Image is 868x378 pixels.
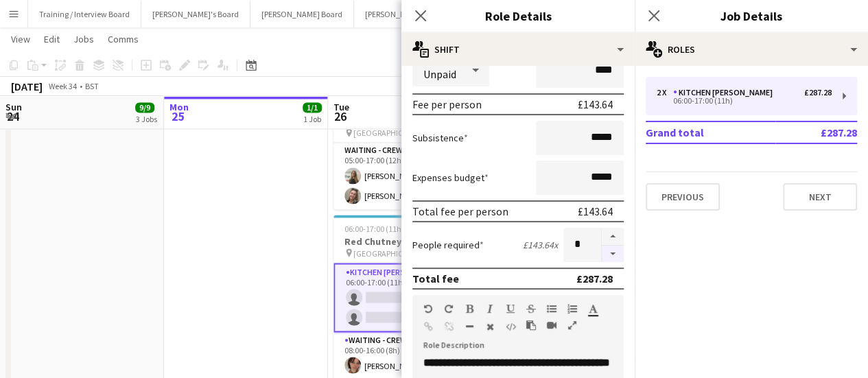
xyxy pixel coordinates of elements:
[412,239,484,251] label: People required
[333,235,487,247] h3: Red Chutney@Pinewood
[333,143,487,209] app-card-role: Waiting - Crew Catering2/205:00-17:00 (12h)[PERSON_NAME][PERSON_NAME]
[567,320,577,331] button: Fullscreen
[11,33,30,45] span: View
[465,303,474,314] button: Bold
[506,303,515,314] button: Underline
[635,33,868,66] div: Roles
[485,321,495,332] button: Clear Formatting
[412,172,489,184] label: Expenses budget
[250,1,354,27] button: [PERSON_NAME] Board
[353,128,429,138] span: [GEOGRAPHIC_DATA]
[303,114,321,124] div: 1 Job
[506,321,515,332] button: HTML Code
[646,121,775,143] td: Grand total
[11,80,43,93] div: [DATE]
[136,114,157,124] div: 3 Jobs
[401,7,635,25] h3: Role Details
[602,246,624,263] button: Decrease
[804,88,832,97] div: £287.28
[602,228,624,246] button: Increase
[141,1,250,27] button: [PERSON_NAME]'s Board
[646,183,720,211] button: Previous
[353,248,429,258] span: [GEOGRAPHIC_DATA]
[102,30,144,48] a: Comms
[44,33,60,45] span: Edit
[523,239,558,251] div: £143.64 x
[657,88,673,97] div: 2 x
[73,33,94,45] span: Jobs
[333,263,487,332] app-card-role: Kitchen [PERSON_NAME]22A0/206:00-17:00 (11h)
[412,97,482,111] div: Fee per person
[657,97,832,104] div: 06:00-17:00 (11h)
[635,7,868,25] h3: Job Details
[333,95,487,209] app-job-card: 05:00-17:00 (12h)2/2Red Chutney@Long Cross [GEOGRAPHIC_DATA]1 RoleWaiting - Crew Catering2/205:00...
[38,30,65,48] a: Edit
[333,101,349,113] span: Tue
[412,204,508,218] div: Total fee per person
[576,272,613,285] div: £287.28
[85,81,99,91] div: BST
[526,320,536,331] button: Paste as plain text
[526,303,536,314] button: Strikethrough
[401,33,635,66] div: Shift
[485,303,495,314] button: Italic
[28,1,141,27] button: Training / Interview Board
[68,30,99,48] a: Jobs
[5,30,36,48] a: View
[5,101,22,113] span: Sun
[45,81,80,91] span: Week 34
[344,223,404,233] span: 06:00-17:00 (11h)
[331,108,349,124] span: 26
[412,132,468,144] label: Subsistence
[423,303,433,314] button: Undo
[783,183,857,211] button: Next
[412,272,459,285] div: Total fee
[578,204,613,218] div: £143.64
[444,303,454,314] button: Redo
[135,102,154,113] span: 9/9
[578,97,613,111] div: £143.64
[547,303,556,314] button: Unordered List
[167,108,189,124] span: 25
[465,321,474,332] button: Horizontal Line
[567,303,577,314] button: Ordered List
[547,320,556,331] button: Insert video
[775,121,857,143] td: £287.28
[673,88,778,97] div: Kitchen [PERSON_NAME]
[3,108,22,124] span: 24
[423,67,456,81] span: Unpaid
[588,303,598,314] button: Text Color
[169,101,189,113] span: Mon
[303,102,322,113] span: 1/1
[354,1,463,27] button: [PERSON_NAME]'s Board
[108,33,139,45] span: Comms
